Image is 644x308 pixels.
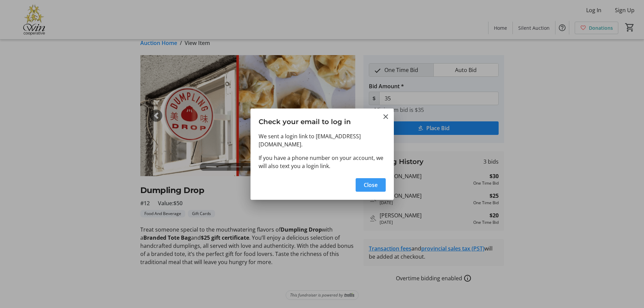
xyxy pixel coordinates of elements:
span: Close [364,181,378,189]
button: Close [356,178,386,192]
h3: Check your email to log in [251,109,394,132]
p: If you have a phone number on your account, we will also text you a login link. [259,154,386,170]
button: Close [382,113,390,121]
p: We sent a login link to [EMAIL_ADDRESS][DOMAIN_NAME]. [259,132,386,148]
